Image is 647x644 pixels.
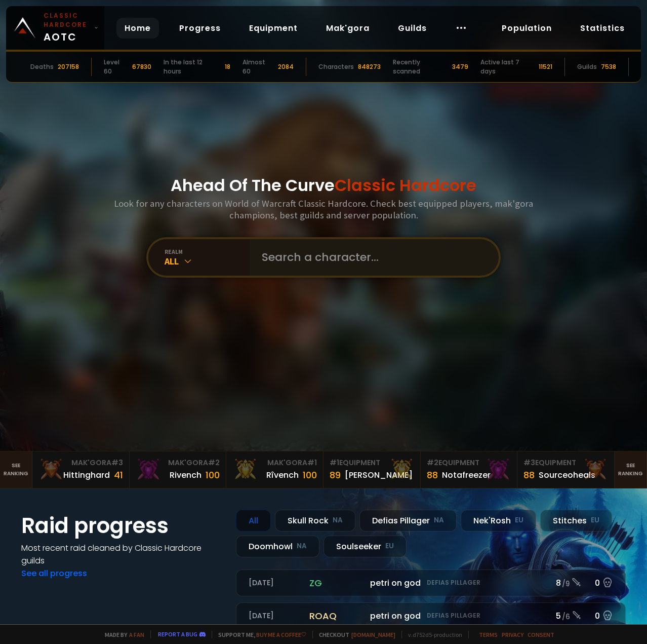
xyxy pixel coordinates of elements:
a: Buy me a coffee [256,631,306,638]
div: Soulseeker [323,536,407,557]
div: 2084 [278,62,294,71]
a: Guilds [390,18,435,39]
div: 3479 [452,62,468,71]
div: 100 [206,468,220,482]
h4: Most recent raid cleaned by Classic Hardcore guilds [21,542,224,567]
span: # 3 [111,458,123,468]
a: Consent [528,631,554,638]
div: Equipment [330,458,414,468]
a: #3Equipment88Sourceoheals [517,451,615,488]
div: Guilds [577,62,597,71]
div: Active last 7 days [480,58,535,76]
span: AOTC [44,11,90,45]
small: NA [434,515,444,525]
div: 7538 [601,62,616,71]
div: Doomhowl [236,536,319,557]
div: Characters [318,62,354,71]
div: [PERSON_NAME] [345,469,413,481]
a: Mak'Gora#1Rîvench100 [226,451,323,488]
a: Progress [171,18,229,39]
span: Support me, [212,631,306,638]
div: Recently scanned [393,58,448,76]
span: # 3 [523,458,535,468]
a: Report a bug [158,630,197,638]
a: [DOMAIN_NAME] [351,631,395,638]
div: Sourceoheals [539,469,595,481]
div: Hittinghard [63,469,110,481]
a: a fan [129,631,144,638]
span: # 2 [427,458,438,468]
a: [DATE]zgpetri on godDefias Pillager8 /90 [236,570,626,596]
div: Stitches [540,510,612,532]
small: EU [385,541,394,551]
a: See all progress [21,567,87,579]
a: Classic HardcoreAOTC [6,6,104,50]
div: Mak'Gora [232,458,317,468]
div: Mak'Gora [38,458,123,468]
small: NA [297,541,307,551]
span: Checkout [312,631,395,638]
div: Level 60 [104,58,128,76]
a: Population [494,18,560,39]
input: Search a character... [256,239,487,276]
a: Privacy [502,631,523,638]
div: 100 [303,468,317,482]
span: v. d752d5 - production [401,631,462,638]
small: NA [333,515,343,525]
div: In the last 12 hours [164,58,221,76]
div: Rivench [170,469,201,481]
a: [DATE]roaqpetri on godDefias Pillager5 /60 [236,602,626,629]
span: Made by [99,631,144,638]
h3: Look for any characters on World of Warcraft Classic Hardcore. Check best equipped players, mak'g... [110,198,537,221]
a: Mak'gora [318,18,378,39]
div: 88 [523,468,535,482]
small: Classic Hardcore [44,11,90,29]
h1: Ahead Of The Curve [171,173,476,198]
a: Statistics [572,18,633,39]
div: 18 [225,62,230,71]
a: #1Equipment89[PERSON_NAME] [323,451,421,488]
div: realm [165,248,250,255]
div: 848273 [358,62,381,71]
div: 67830 [132,62,151,71]
div: 41 [114,468,123,482]
div: All [236,510,271,532]
div: Equipment [523,458,608,468]
a: Terms [479,631,498,638]
span: # 1 [330,458,339,468]
a: Seeranking [615,451,647,488]
div: All [165,255,250,267]
small: EU [515,515,523,525]
div: Deaths [30,62,54,71]
span: # 1 [307,458,317,468]
div: 88 [427,468,438,482]
a: Mak'Gora#2Rivench100 [130,451,227,488]
div: 207158 [58,62,79,71]
div: Defias Pillager [359,510,457,532]
div: Nek'Rosh [461,510,536,532]
div: 89 [330,468,341,482]
span: Classic Hardcore [335,174,476,197]
div: Rîvench [266,469,299,481]
a: Equipment [241,18,306,39]
div: Mak'Gora [136,458,220,468]
div: Skull Rock [275,510,355,532]
a: Home [116,18,159,39]
a: Mak'Gora#3Hittinghard41 [32,451,130,488]
h1: Raid progress [21,510,224,542]
small: EU [591,515,599,525]
div: Notafreezer [442,469,491,481]
div: Almost 60 [242,58,274,76]
span: # 2 [208,458,220,468]
div: 11521 [539,62,552,71]
a: #2Equipment88Notafreezer [421,451,518,488]
div: Equipment [427,458,511,468]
